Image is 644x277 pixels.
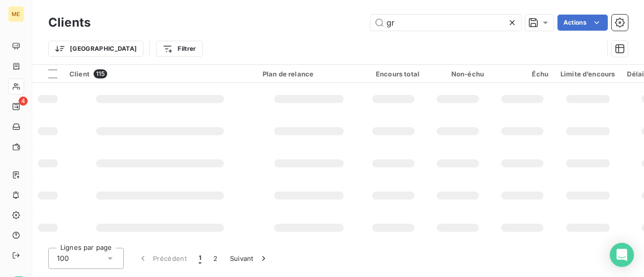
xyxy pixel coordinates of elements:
[224,248,275,269] button: Suivant
[263,70,355,78] div: Plan de relance
[19,97,28,106] span: 4
[57,253,69,263] span: 100
[48,41,143,57] button: [GEOGRAPHIC_DATA]
[48,14,91,32] h3: Clients
[132,248,193,269] button: Précédent
[496,70,548,78] div: Échu
[370,15,521,31] input: Rechercher
[199,253,201,263] span: 1
[156,41,202,57] button: Filtrer
[193,248,207,269] button: 1
[207,248,223,269] button: 2
[8,6,24,22] div: ME
[432,70,484,78] div: Non-échu
[367,70,420,78] div: Encours total
[560,70,615,78] div: Limite d’encours
[557,15,608,31] button: Actions
[69,70,90,78] span: Client
[610,243,634,267] div: Open Intercom Messenger
[94,69,107,78] span: 115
